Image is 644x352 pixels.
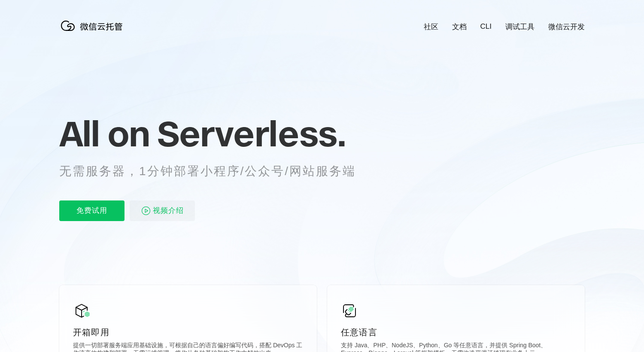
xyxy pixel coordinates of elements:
[59,163,372,180] p: 无需服务器，1分钟部署小程序/公众号/网站服务端
[505,22,535,32] a: 调试工具
[424,22,438,32] a: 社区
[341,326,571,338] p: 任意语言
[480,22,492,31] a: CLI
[157,112,346,155] span: Serverless.
[452,22,467,32] a: 文档
[59,28,128,36] a: 微信云托管
[59,200,125,221] p: 免费试用
[548,22,585,32] a: 微信云开发
[153,200,184,221] span: 视频介绍
[73,326,303,338] p: 开箱即用
[141,206,151,216] img: video_play.svg
[59,112,149,155] span: All on
[59,17,128,34] img: 微信云托管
